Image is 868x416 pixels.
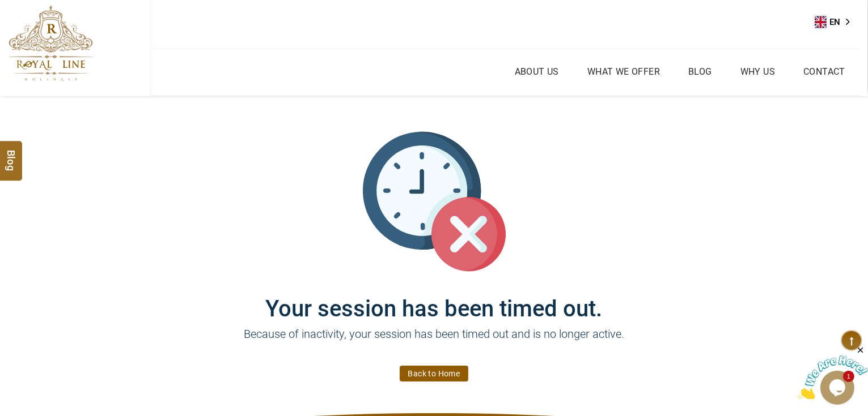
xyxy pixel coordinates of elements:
div: Language [815,14,858,31]
img: The Royal Line Holidays [9,5,93,82]
a: Contact [801,63,848,80]
img: session_time_out.svg [363,130,506,273]
iframe: chat widget [798,345,868,399]
a: About Us [512,63,562,80]
a: EN [815,14,858,31]
a: Why Us [738,63,778,80]
p: Because of inactivity, your session has been timed out and is no longer active. [94,325,774,359]
a: Back to Home [400,366,469,381]
aside: Language selected: English [815,14,858,31]
h1: Your session has been timed out. [94,273,774,322]
a: What we Offer [585,63,663,80]
span: Blog [4,149,19,159]
a: Blog [685,63,715,80]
